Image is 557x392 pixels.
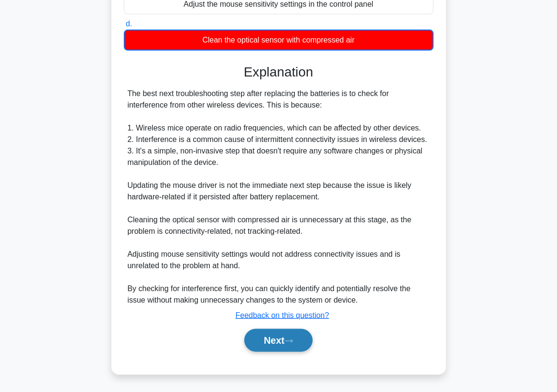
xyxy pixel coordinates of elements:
[244,329,313,352] button: Next
[128,88,430,306] div: The best next troubleshooting step after replacing the batteries is to check for interference fro...
[124,30,434,51] div: Clean the optical sensor with compressed air
[130,64,428,80] h3: Explanation
[126,20,132,28] span: d.
[236,311,329,319] a: Feedback on this question?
